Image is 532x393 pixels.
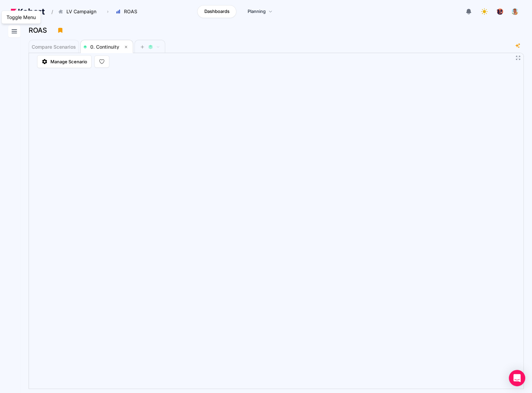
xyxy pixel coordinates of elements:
[197,5,236,18] a: Dashboards
[29,27,51,34] h3: ROAS
[497,8,503,15] img: logo_TreesPlease_20230726120307121221.png
[106,9,110,14] span: ›
[90,44,119,50] span: 0. Continuity
[11,9,45,15] img: Kohort logo
[50,58,87,65] span: Manage Scenario
[66,8,96,15] span: LV Campaign
[46,8,53,15] span: /
[240,5,280,18] a: Planning
[32,45,76,49] span: Compare Scenarios
[509,370,525,386] div: Open Intercom Messenger
[124,8,137,15] span: ROAS
[37,55,92,68] a: Manage Scenario
[112,6,144,17] button: ROAS
[54,6,104,17] button: LV Campaign
[204,8,230,15] span: Dashboards
[5,12,37,22] div: Toggle Menu
[248,8,266,15] span: Planning
[515,55,521,61] button: Fullscreen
